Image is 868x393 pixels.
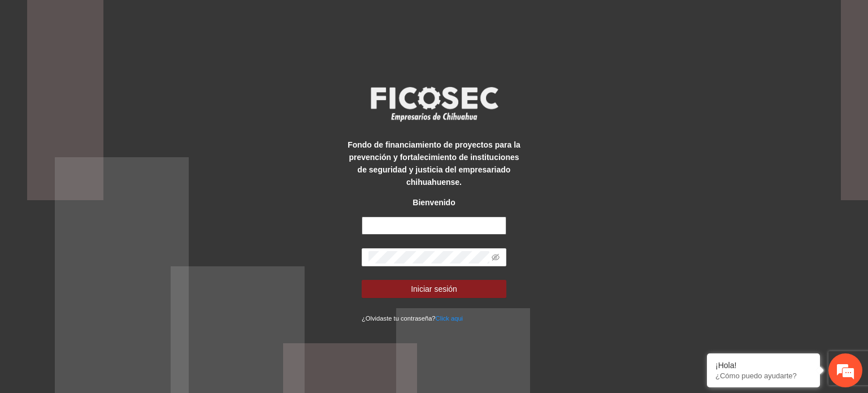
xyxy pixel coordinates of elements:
strong: Fondo de financiamiento de proyectos para la prevención y fortalecimiento de instituciones de seg... [348,140,520,187]
small: ¿Olvidaste tu contraseña? [362,315,463,322]
p: ¿Cómo puedo ayudarte? [715,372,811,380]
span: eye-invisible [492,253,500,261]
strong: Bienvenido [413,198,455,207]
span: Iniciar sesión [411,283,457,295]
a: Click aqui [436,315,463,322]
button: Iniciar sesión [362,280,506,298]
div: ¡Hola! [715,361,811,370]
img: logo [363,83,505,125]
